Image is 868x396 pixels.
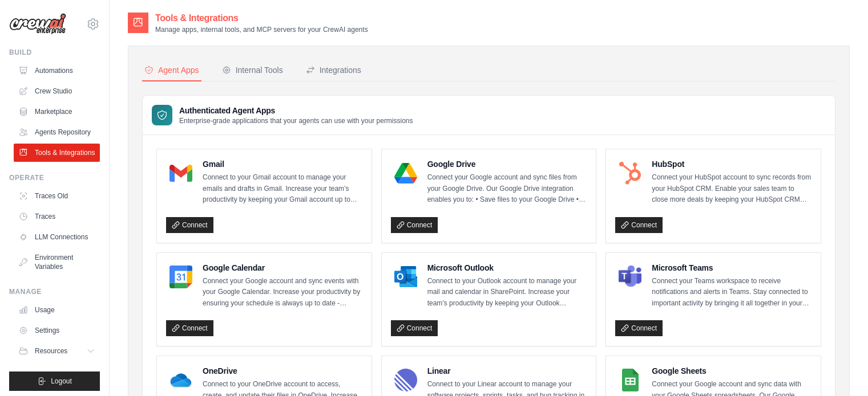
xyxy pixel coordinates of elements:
[306,64,361,76] div: Integrations
[9,371,100,391] button: Logout
[155,25,368,34] p: Manage apps, internal tools, and MCP servers for your CrewAI agents
[652,276,812,309] p: Connect your Teams workspace to receive notifications and alerts in Teams. Stay connected to impo...
[142,60,201,81] button: Agent Apps
[166,320,213,336] a: Connect
[652,262,812,273] h4: Microsoft Teams
[14,207,100,226] a: Traces
[14,62,100,80] a: Automations
[427,158,587,170] h4: Google Drive
[652,172,812,206] p: Connect your HubSpot account to sync records from your HubSpot CRM. Enable your sales team to clo...
[14,228,100,246] a: LLM Connections
[427,262,587,273] h4: Microsoft Outlook
[9,13,66,35] img: Logo
[220,60,285,81] button: Internal Tools
[179,105,413,116] h3: Authenticated Agent Apps
[14,301,100,319] a: Usage
[394,266,417,288] img: Microsoft Outlook Logo
[203,365,362,377] h4: OneDrive
[427,172,587,206] p: Connect your Google account and sync files from your Google Drive. Our Google Drive integration e...
[169,162,192,185] img: Gmail Logo
[391,320,438,336] a: Connect
[35,346,67,356] span: Resources
[14,123,100,141] a: Agents Repository
[14,321,100,340] a: Settings
[652,365,812,377] h4: Google Sheets
[427,365,587,377] h4: Linear
[14,103,100,121] a: Marketplace
[619,369,641,391] img: Google Sheets Logo
[51,377,72,386] span: Logout
[169,369,192,391] img: OneDrive Logo
[14,144,100,162] a: Tools & Integrations
[14,248,100,276] a: Environment Variables
[9,48,100,57] div: Build
[203,172,362,206] p: Connect to your Gmail account to manage your emails and drafts in Gmail. Increase your team’s pro...
[652,158,812,170] h4: HubSpot
[155,11,368,25] h2: Tools & Integrations
[394,162,417,185] img: Google Drive Logo
[203,276,362,309] p: Connect your Google account and sync events with your Google Calendar. Increase your productivity...
[144,64,199,76] div: Agent Apps
[169,266,192,288] img: Google Calendar Logo
[203,262,362,273] h4: Google Calendar
[619,162,641,185] img: HubSpot Logo
[615,320,663,336] a: Connect
[179,116,413,125] p: Enterprise-grade applications that your agents can use with your permissions
[14,82,100,100] a: Crew Studio
[222,64,283,76] div: Internal Tools
[304,60,364,81] button: Integrations
[391,217,438,233] a: Connect
[427,276,587,309] p: Connect to your Outlook account to manage your mail and calendar in SharePoint. Increase your tea...
[9,287,100,296] div: Manage
[203,158,362,170] h4: Gmail
[14,187,100,205] a: Traces Old
[9,173,100,182] div: Operate
[619,266,641,288] img: Microsoft Teams Logo
[14,342,100,360] button: Resources
[166,217,213,233] a: Connect
[394,369,417,391] img: Linear Logo
[615,217,663,233] a: Connect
